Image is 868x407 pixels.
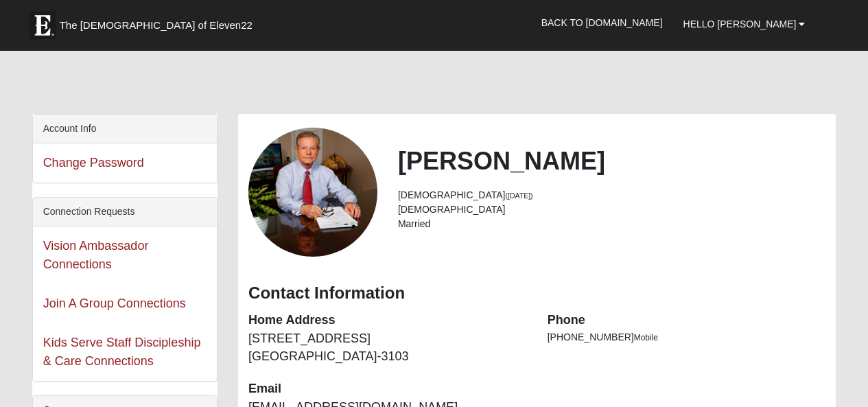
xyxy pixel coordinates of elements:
[398,202,825,217] li: [DEMOGRAPHIC_DATA]
[43,239,149,271] a: Vision Ambassador Connections
[506,191,533,200] small: ([DATE])
[248,330,527,365] dd: [STREET_ADDRESS] [GEOGRAPHIC_DATA]-3103
[634,333,658,342] span: Mobile
[683,19,797,30] span: Hello [PERSON_NAME]
[248,283,825,303] h3: Contact Information
[33,198,217,226] div: Connection Requests
[548,330,826,345] li: [PHONE_NUMBER]
[398,146,825,176] h2: [PERSON_NAME]
[43,336,201,368] a: Kids Serve Staff Discipleship & Care Connections
[29,12,56,39] img: Eleven22 logo
[248,380,527,398] dt: Email
[60,19,253,32] span: The [DEMOGRAPHIC_DATA] of Eleven22
[398,217,825,231] li: Married
[33,115,217,143] div: Account Info
[43,296,186,310] a: Join A Group Connections
[398,188,825,202] li: [DEMOGRAPHIC_DATA]
[548,312,826,329] dt: Phone
[673,7,816,41] a: Hello [PERSON_NAME]
[248,312,527,329] dt: Home Address
[43,156,144,170] a: Change Password
[531,5,673,40] a: Back to [DOMAIN_NAME]
[248,128,377,257] a: View Fullsize Photo
[22,5,296,39] a: The [DEMOGRAPHIC_DATA] of Eleven22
